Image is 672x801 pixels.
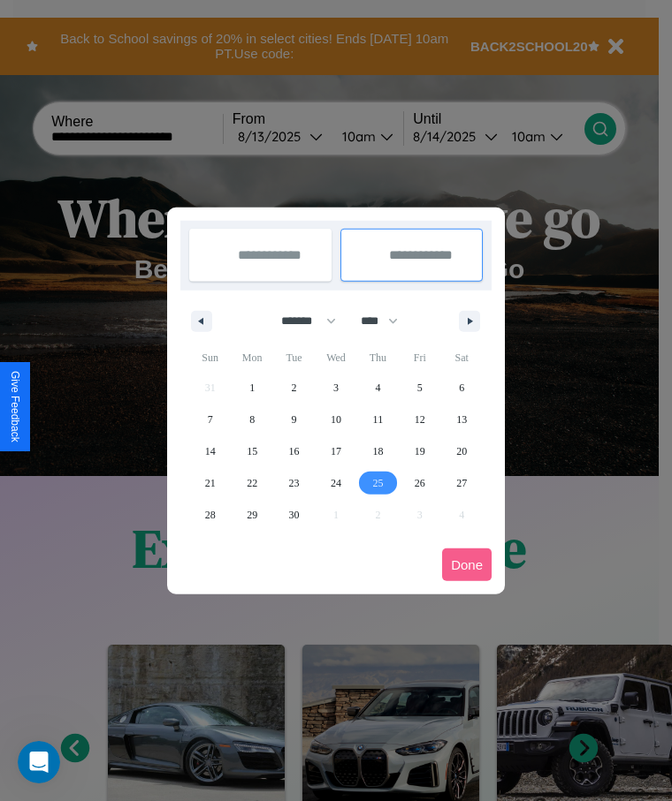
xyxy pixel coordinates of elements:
[333,372,339,404] span: 3
[273,344,315,372] span: Tue
[441,435,483,467] button: 20
[442,548,492,581] button: Done
[247,467,257,499] span: 22
[415,435,425,467] span: 19
[189,499,231,531] button: 28
[189,435,231,467] button: 14
[231,404,272,435] button: 8
[205,435,216,467] span: 14
[415,467,425,499] span: 26
[399,344,440,372] span: Fri
[331,435,341,467] span: 17
[273,467,315,499] button: 23
[441,467,483,499] button: 27
[249,372,255,404] span: 1
[315,372,356,404] button: 3
[249,404,255,435] span: 8
[456,467,467,499] span: 27
[357,467,399,499] button: 25
[208,404,213,435] span: 7
[459,372,464,404] span: 6
[315,467,356,499] button: 24
[357,372,399,404] button: 4
[289,499,300,531] span: 30
[417,372,423,404] span: 5
[357,435,399,467] button: 18
[372,435,383,467] span: 18
[273,372,315,404] button: 2
[189,467,231,499] button: 21
[273,499,315,531] button: 30
[231,499,272,531] button: 29
[247,499,257,531] span: 29
[205,467,216,499] span: 21
[375,372,380,404] span: 4
[315,435,356,467] button: 17
[357,344,399,372] span: Thu
[456,435,467,467] span: 20
[331,404,341,435] span: 10
[231,372,272,404] button: 1
[373,404,384,435] span: 11
[189,404,231,435] button: 7
[399,435,440,467] button: 19
[441,372,483,404] button: 6
[441,404,483,435] button: 13
[357,404,399,435] button: 11
[289,435,300,467] span: 16
[292,372,297,404] span: 2
[331,467,341,499] span: 24
[273,435,315,467] button: 16
[415,404,425,435] span: 12
[456,404,467,435] span: 13
[315,404,356,435] button: 10
[292,404,297,435] span: 9
[399,404,440,435] button: 12
[231,435,272,467] button: 15
[372,467,383,499] span: 25
[231,344,272,372] span: Mon
[18,741,60,783] iframe: Intercom live chat
[273,404,315,435] button: 9
[205,499,216,531] span: 28
[441,344,483,372] span: Sat
[247,435,257,467] span: 15
[289,467,300,499] span: 23
[189,344,231,372] span: Sun
[399,372,440,404] button: 5
[315,344,356,372] span: Wed
[399,467,440,499] button: 26
[231,467,272,499] button: 22
[9,371,21,442] div: Give Feedback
